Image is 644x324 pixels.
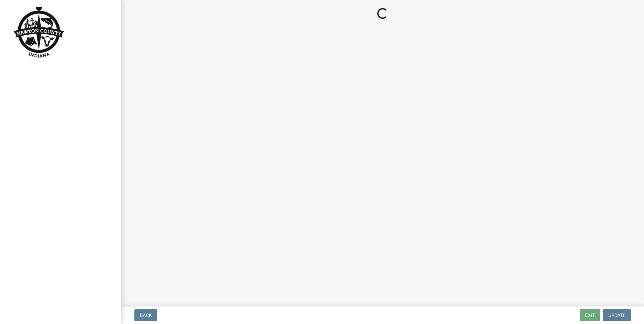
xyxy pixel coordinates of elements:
button: Exit [580,309,600,321]
button: Back [134,309,157,321]
button: Update [603,309,631,321]
img: Newton County, Indiana [13,7,64,58]
span: Back [140,313,152,318]
span: Update [608,313,625,318]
